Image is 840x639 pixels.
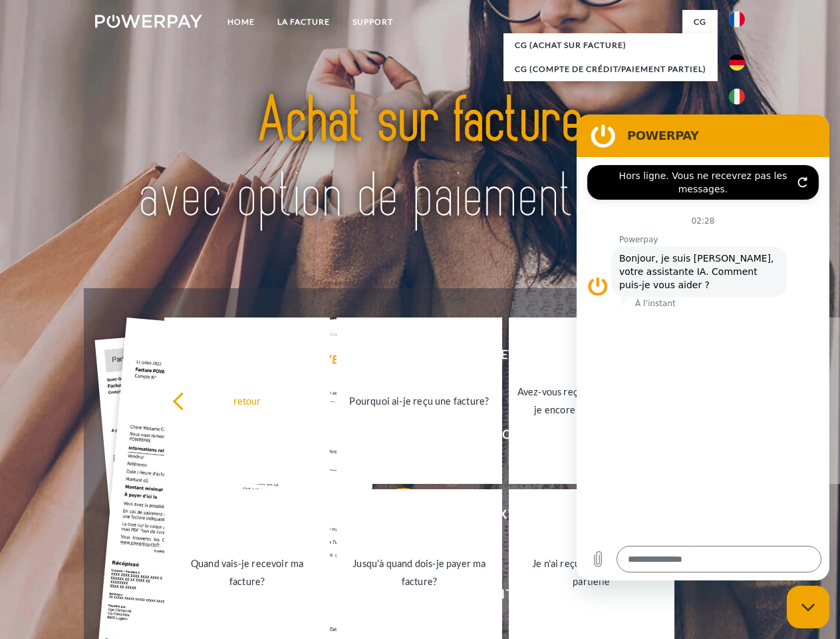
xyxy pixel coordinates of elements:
[95,15,202,28] img: logo-powerpay-white.svg
[172,391,322,409] div: retour
[172,554,322,590] div: Quand vais-je recevoir ma facture?
[682,10,718,34] a: CG
[729,89,745,105] img: it
[127,64,713,255] img: title-powerpay_fr.svg
[517,554,666,590] div: Je n'ai reçu qu'une livraison partielle
[509,318,674,484] a: Avez-vous reçu mes paiements, ai-je encore un solde ouvert?
[517,383,666,419] div: Avez-vous reçu mes paiements, ai-je encore un solde ouvert?
[345,391,494,409] div: Pourquoi ai-je reçu une facture?
[729,55,745,71] img: de
[345,554,494,590] div: Jusqu'à quand dois-je payer ma facture?
[729,11,745,27] img: fr
[266,10,341,34] a: LA FACTURE
[503,57,718,81] a: CG (Compte de crédit/paiement partiel)
[341,10,404,34] a: Support
[503,33,718,57] a: CG (achat sur facture)
[216,10,266,34] a: Home
[577,114,829,580] iframe: Fenêtre de messagerie
[787,586,829,628] iframe: Bouton de lancement de la fenêtre de messagerie, conversation en cours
